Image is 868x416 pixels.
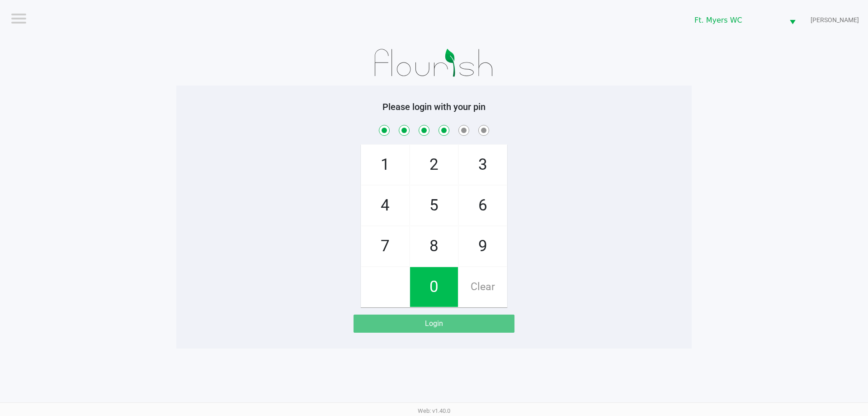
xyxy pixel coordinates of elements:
button: Select [784,10,801,31]
span: Clear [459,267,507,307]
span: [PERSON_NAME] [811,15,859,25]
span: 8 [410,226,458,266]
span: 5 [410,186,458,225]
span: 0 [410,267,458,307]
span: 9 [459,226,507,266]
span: Ft. Myers WC [694,15,778,26]
span: 6 [459,186,507,225]
span: 7 [361,226,409,266]
span: 3 [459,145,507,185]
h5: Please login with your pin [183,101,685,112]
span: 1 [361,145,409,185]
span: 4 [361,186,409,225]
span: Web: v1.40.0 [418,407,450,414]
span: 2 [410,145,458,185]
